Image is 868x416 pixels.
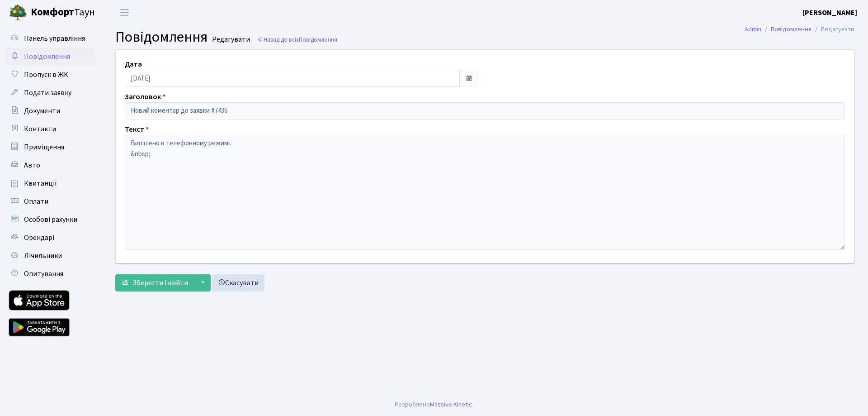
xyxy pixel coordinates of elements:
[5,29,95,48] a: Панель управління
[24,196,48,206] span: Оплати
[125,135,845,250] textarea: Випішено в телефонному режимі. &nbsp;
[24,52,70,62] span: Повідомлення
[5,247,95,265] a: Лічильники
[395,400,473,410] div: Розроблено .
[125,124,149,135] label: Текст
[5,265,95,283] a: Опитування
[212,274,264,292] a: Скасувати
[5,102,95,120] a: Документи
[24,142,64,152] span: Приміщення
[299,35,337,44] span: Повідомлення
[811,24,854,34] li: Редагувати
[5,138,95,156] a: Приміщення
[24,70,68,80] span: Пропуск в ЖК
[257,35,337,44] a: Назад до всіхПовідомлення
[24,160,40,170] span: Авто
[115,274,194,292] button: Зберегти і вийти
[24,33,85,43] span: Панель управління
[24,88,71,98] span: Подати заявку
[24,233,54,243] span: Орендарі
[125,59,142,70] label: Дата
[24,178,57,188] span: Квитанції
[132,278,188,288] span: Зберегти і вийти
[771,24,811,34] a: Повідомлення
[5,120,95,138] a: Контакти
[802,8,857,18] b: [PERSON_NAME]
[5,192,95,210] a: Оплати
[9,4,27,22] img: logo.png
[745,24,761,34] a: Admin
[802,7,857,18] a: [PERSON_NAME]
[113,5,136,20] button: Переключити навігацію
[125,91,165,102] label: Заголовок
[31,5,95,20] span: Таун
[24,269,63,279] span: Опитування
[5,229,95,247] a: Орендарі
[115,27,208,48] span: Повідомлення
[24,251,62,261] span: Лічильники
[5,84,95,102] a: Подати заявку
[31,5,74,19] b: Комфорт
[24,106,60,116] span: Документи
[430,400,472,409] a: Massive Kinetic
[24,215,77,225] span: Особові рахунки
[24,124,56,134] span: Контакти
[5,48,95,66] a: Повідомлення
[5,156,95,174] a: Авто
[5,210,95,229] a: Особові рахунки
[5,66,95,84] a: Пропуск в ЖК
[5,174,95,192] a: Квитанції
[210,35,253,44] small: Редагувати .
[731,20,868,39] nav: breadcrumb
